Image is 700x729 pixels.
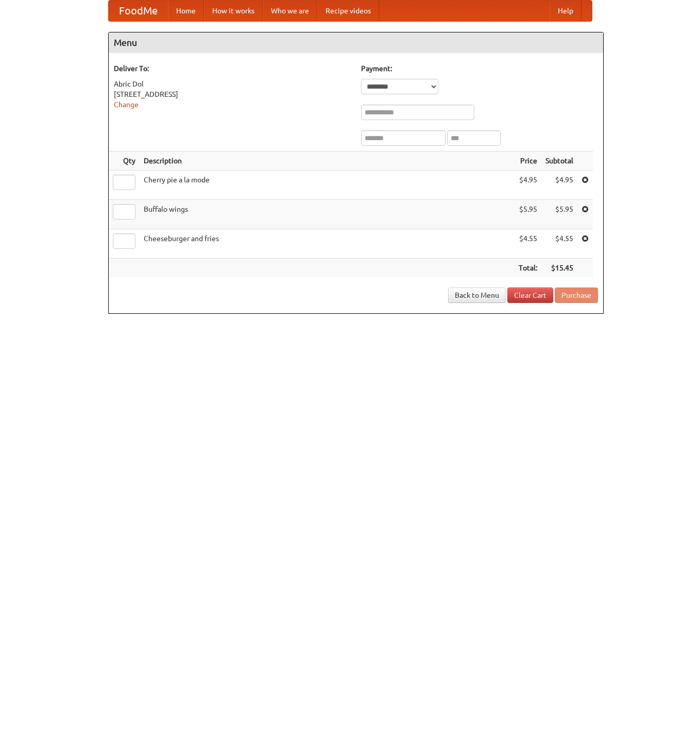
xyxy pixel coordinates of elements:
[140,151,515,171] th: Description
[515,229,541,259] td: $4.55
[168,1,204,21] a: Home
[114,100,139,109] a: Change
[263,1,317,21] a: Who we are
[555,287,598,303] button: Purchase
[515,171,541,200] td: $4.95
[114,79,351,89] div: Abric Dol
[140,229,515,259] td: Cheeseburger and fries
[317,1,379,21] a: Recipe videos
[541,259,577,278] th: $15.45
[541,171,577,200] td: $4.95
[109,1,168,21] a: FoodMe
[515,200,541,229] td: $5.95
[114,63,351,74] h5: Deliver To:
[114,89,351,99] div: [STREET_ADDRESS]
[109,32,603,53] h4: Menu
[541,200,577,229] td: $5.95
[541,151,577,171] th: Subtotal
[515,151,541,171] th: Price
[204,1,263,21] a: How it works
[109,151,140,171] th: Qty
[515,259,541,278] th: Total:
[140,171,515,200] td: Cherry pie a la mode
[448,287,506,303] a: Back to Menu
[361,63,598,74] h5: Payment:
[507,287,553,303] a: Clear Cart
[140,200,515,229] td: Buffalo wings
[550,1,582,21] a: Help
[541,229,577,259] td: $4.55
